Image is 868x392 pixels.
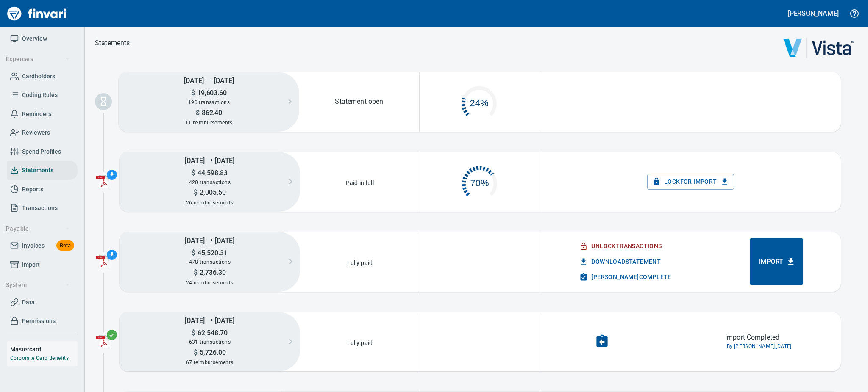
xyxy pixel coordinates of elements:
img: adobe-pdf-icon.png [96,335,109,348]
span: 67 reimbursements [186,359,234,365]
a: Reminders [7,105,78,124]
h6: Mastercard [10,345,78,354]
span: 478 transactions [189,259,231,265]
span: Spend Profiles [22,146,61,157]
span: Import [22,259,40,270]
img: vista.png [783,37,854,58]
span: $ [192,329,195,337]
span: 190 transactions [188,99,230,105]
span: Coding Rules [22,90,58,100]
span: $ [194,268,198,276]
img: adobe-pdf-icon.png [96,175,109,188]
h5: [DATE] ⭢ [DATE] [120,232,300,248]
span: Overview [22,33,47,44]
a: Data [7,293,78,312]
button: [DATE] ⭢ [DATE]$19,603.60190 transactions$862.4011 reimbursements [119,72,299,132]
span: 862.40 [200,109,223,117]
button: DownloadStatement [578,254,664,270]
a: Statements [7,161,78,180]
span: Reviewers [22,127,50,138]
span: $ [194,348,198,356]
span: 19,603.60 [195,89,227,97]
span: Lock for Import [654,177,727,187]
a: Spend Profiles [7,142,78,161]
p: Statements [95,38,130,48]
button: [DATE] ⭢ [DATE]$45,520.31478 transactions$2,736.3024 reimbursements [120,232,300,292]
a: Reports [7,180,78,199]
span: 45,520.31 [195,249,228,257]
a: Import [7,255,78,274]
span: Beta [56,241,74,251]
img: Finvari [5,3,69,24]
span: $ [192,169,195,177]
span: Statements [22,165,53,176]
h5: [PERSON_NAME] [788,9,839,18]
a: Reviewers [7,123,78,142]
span: $ [192,249,195,257]
span: Reminders [22,109,51,119]
a: Coding Rules [7,86,78,105]
button: Expenses [3,51,73,67]
div: 295 of 420 complete. Click to open reminders. [420,157,540,206]
span: Download Statement [581,257,661,267]
span: Transactions [22,203,58,213]
span: 26 reimbursements [186,200,234,206]
span: Permissions [22,316,56,326]
button: Undo Import Completion [590,329,615,354]
a: Overview [7,29,78,48]
button: 70% [420,157,540,206]
button: [DATE] ⭢ [DATE]$62,548.70631 transactions$5,726.0067 reimbursements [120,312,300,372]
span: System [6,280,70,290]
button: 24% [420,77,540,126]
button: Payable [3,221,73,237]
span: $ [196,109,200,117]
button: [DATE] ⭢ [DATE]$44,598.83420 transactions$2,005.5026 reimbursements [120,152,300,212]
p: Fully paid [345,256,376,267]
span: 24 reimbursements [186,280,234,286]
span: 11 reimbursements [185,120,233,126]
span: Expenses [6,54,70,64]
span: 2,736.30 [198,268,226,276]
span: 631 transactions [189,339,231,345]
span: By [PERSON_NAME], [DATE] [727,342,792,351]
button: Import [750,238,804,285]
a: InvoicesBeta [7,236,78,255]
div: 46 of 190 complete. Click to open reminders. [420,77,540,126]
span: Cardholders [22,71,55,82]
span: Unlock Transactions [581,241,662,251]
button: Lockfor Import [647,174,734,190]
p: Import Completed [725,332,779,342]
span: 44,598.83 [195,169,228,177]
button: [PERSON_NAME] [786,7,841,20]
span: 5,726.00 [198,348,226,356]
img: adobe-pdf-icon.png [96,255,109,268]
span: 62,548.70 [195,329,228,337]
p: Fully paid [345,336,376,347]
span: Invoices [22,240,45,251]
button: System [3,277,73,293]
span: Payable [6,224,70,234]
span: Data [22,297,35,308]
span: [PERSON_NAME] Complete [581,272,671,282]
a: Cardholders [7,67,78,86]
h5: [DATE] ⭢ [DATE] [120,312,300,329]
a: Corporate Card Benefits [10,355,69,361]
span: Reports [22,184,43,195]
span: Import [759,256,794,267]
a: Permissions [7,312,78,331]
p: Statement open [335,97,383,107]
a: Transactions [7,199,78,218]
span: 2,005.50 [198,188,226,196]
span: 420 transactions [189,179,231,185]
h5: [DATE] ⭢ [DATE] [119,72,299,88]
span: $ [191,89,195,97]
h5: [DATE] ⭢ [DATE] [120,152,300,168]
button: UnlockTransactions [578,238,665,254]
p: Paid in full [343,176,376,187]
span: $ [194,188,198,196]
button: [PERSON_NAME]Complete [578,269,674,285]
nav: breadcrumb [95,38,130,48]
